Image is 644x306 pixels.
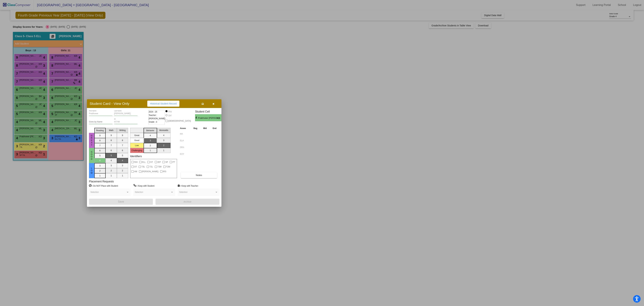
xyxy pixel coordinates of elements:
[150,102,177,105] span: Historical Student Record
[180,131,190,136] input: assessment
[114,121,138,123] input: Enter ID
[147,101,179,107] button: Historical Student Record
[158,165,162,169] span: T3M
[181,172,217,178] button: Notes
[180,138,190,143] input: assessment
[142,160,146,164] span: ELL
[89,199,153,205] button: Save
[195,110,224,113] h3: Student Cell
[149,120,157,124] span: Grade : 3
[142,169,158,173] span: [PERSON_NAME]
[195,116,198,120] span: 4
[90,167,93,174] span: Low
[180,145,190,150] input: assessment
[149,114,165,120] span: Teacher: [PERSON_NAME]
[89,180,114,183] label: Placement Requests
[150,160,153,164] span: GT
[156,199,219,205] button: Archive
[179,126,191,130] th: Asses
[163,169,166,173] span: IRS
[168,119,191,123] span: [DEMOGRAPHIC_DATA]
[221,116,224,120] span: 3
[168,110,172,113] div: Boy
[165,160,168,164] span: SP
[133,184,155,187] label: = Keep with Student:
[191,126,200,130] th: Beg
[141,165,145,169] span: T3L
[196,174,202,177] span: Notes
[184,200,192,203] span: Archive
[130,155,142,158] label: Identifiers
[149,110,157,114] span: 2024 - 25
[166,165,170,169] span: T2M
[149,165,153,169] span: T2L
[90,135,93,146] span: Great
[198,116,217,120] span: Prabhveer [PERSON_NAME]
[90,101,129,106] h3: Student Card - View Only
[178,184,199,187] label: = Keep with Teacher:
[89,121,112,123] input: goes by name
[217,116,221,120] span: KD
[158,160,161,164] span: IEP
[90,151,93,160] span: Good
[89,184,118,187] label: = Do NOT Place with Student:
[134,169,137,173] span: AM
[168,114,172,117] div: Girl
[180,151,190,157] input: assessment
[210,126,219,130] th: End
[173,160,175,164] span: PT
[118,200,124,203] span: Save
[134,165,137,169] span: OT
[200,126,210,130] th: Mid
[134,160,138,164] span: 504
